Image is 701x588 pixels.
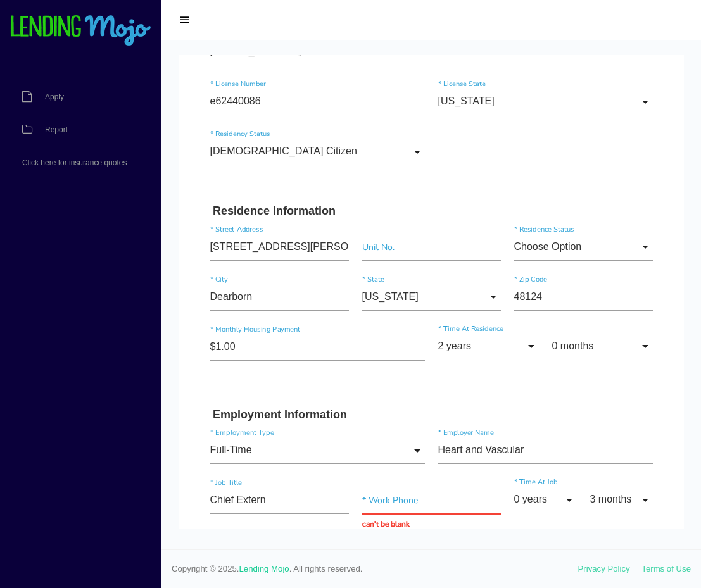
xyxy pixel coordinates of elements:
h3: Employment Information [34,353,471,367]
h3: Residence Information [34,149,471,163]
img: logo-small.png [9,15,152,47]
span: Click here for insurance quotes [22,159,127,166]
a: Lending Mojo [239,564,289,573]
span: Copyright © 2025. . All rights reserved. [172,563,578,575]
a: Privacy Policy [578,564,630,573]
span: Report [45,126,68,134]
a: Terms of Use [641,564,691,573]
span: Apply [45,93,64,101]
